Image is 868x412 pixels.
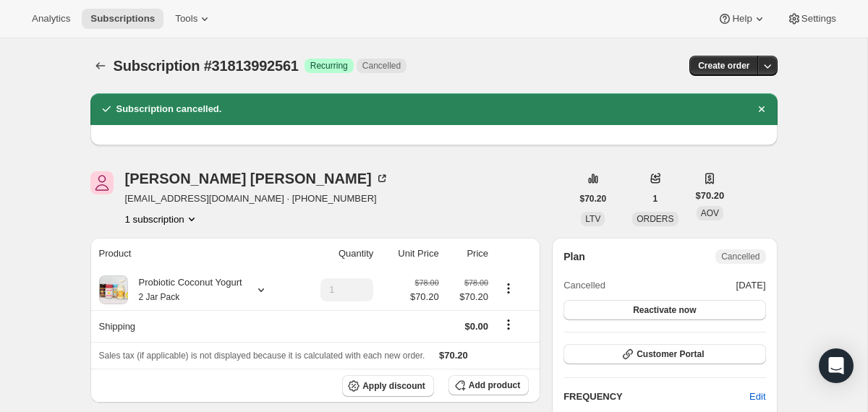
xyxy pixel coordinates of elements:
[90,171,114,194] span: Tamara Haughton
[99,351,425,361] span: Sales tax (if applicable) is not displayed because it is calculated with each new order.
[125,212,199,226] button: Product actions
[443,238,493,270] th: Price
[297,238,378,270] th: Quantity
[709,9,775,29] button: Help
[175,13,197,25] span: Tools
[90,56,111,76] button: Subscriptions
[497,280,520,296] button: Product actions
[415,278,439,287] small: $78.00
[644,189,667,209] button: 1
[378,238,443,270] th: Unit Price
[410,290,439,304] span: $70.20
[580,193,607,205] span: $70.20
[801,13,836,25] span: Settings
[637,214,673,224] span: ORDERS
[90,238,297,270] th: Product
[465,321,489,332] span: $0.00
[696,189,725,203] span: $70.20
[698,60,749,72] span: Create order
[342,375,434,397] button: Apply discount
[448,290,488,304] span: $70.20
[497,317,520,332] button: Shipping actions
[778,9,845,29] button: Settings
[362,60,401,72] span: Cancelled
[464,278,488,287] small: $78.00
[32,13,70,25] span: Analytics
[563,249,585,264] h2: Plan
[114,58,299,74] span: Subscription #31813992561
[125,192,389,206] span: [EMAIL_ADDRESS][DOMAIN_NAME] · [PHONE_NUMBER]
[99,275,128,304] img: product img
[563,278,605,293] span: Cancelled
[139,292,180,302] small: 2 Jar Pack
[90,310,297,342] th: Shipping
[448,375,529,395] button: Add product
[819,348,854,383] div: Open Intercom Messenger
[571,189,616,209] button: $70.20
[563,344,765,364] button: Customer Portal
[166,9,221,29] button: Tools
[23,9,79,29] button: Analytics
[563,300,765,320] button: Reactivate now
[749,390,765,404] span: Edit
[90,13,155,25] span: Subscriptions
[362,380,425,392] span: Apply discount
[128,275,242,304] div: Probiotic Coconut Yogurt
[721,251,759,262] span: Cancelled
[310,60,348,72] span: Recurring
[689,56,758,76] button: Create order
[469,379,520,391] span: Add product
[82,9,163,29] button: Subscriptions
[701,208,719,218] span: AOV
[752,99,772,119] button: Dismiss notification
[563,390,749,404] h2: FREQUENCY
[741,385,774,408] button: Edit
[736,278,766,293] span: [DATE]
[116,102,222,116] h2: Subscription cancelled.
[439,350,468,361] span: $70.20
[637,348,704,360] span: Customer Portal
[653,193,658,205] span: 1
[585,214,600,224] span: LTV
[633,304,696,316] span: Reactivate now
[125,171,389,186] div: [PERSON_NAME] [PERSON_NAME]
[732,13,752,25] span: Help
